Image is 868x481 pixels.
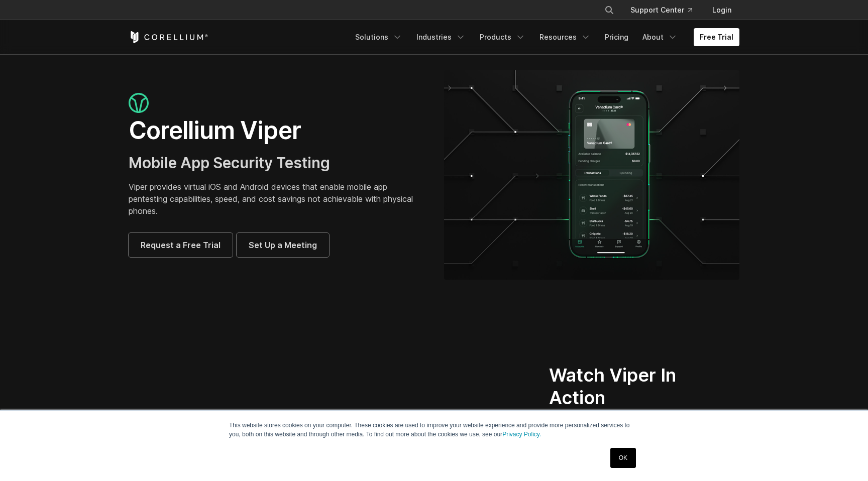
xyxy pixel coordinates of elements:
[599,28,634,46] a: Pricing
[592,1,739,19] div: Navigation Menu
[129,233,233,257] a: Request a Free Trial
[129,181,424,217] p: Viper provides virtual iOS and Android devices that enable mobile app pentesting capabilities, sp...
[349,28,408,46] a: Solutions
[610,448,636,468] a: OK
[229,421,639,439] p: This website stores cookies on your computer. These cookies are used to improve your website expe...
[349,28,739,46] div: Navigation Menu
[141,239,221,251] span: Request a Free Trial
[410,28,472,46] a: Industries
[549,364,701,409] h2: Watch Viper In Action
[600,1,618,19] button: Search
[502,431,541,438] a: Privacy Policy.
[694,28,739,46] a: Free Trial
[704,1,739,19] a: Login
[237,233,329,257] a: Set Up a Meeting
[636,28,684,46] a: About
[129,31,208,43] a: Corellium Home
[129,154,330,172] span: Mobile App Security Testing
[129,115,424,146] h1: Corellium Viper
[129,93,149,113] img: viper_icon_large
[622,1,700,19] a: Support Center
[474,28,531,46] a: Products
[533,28,597,46] a: Resources
[444,70,739,280] img: viper_hero
[249,239,317,251] span: Set Up a Meeting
